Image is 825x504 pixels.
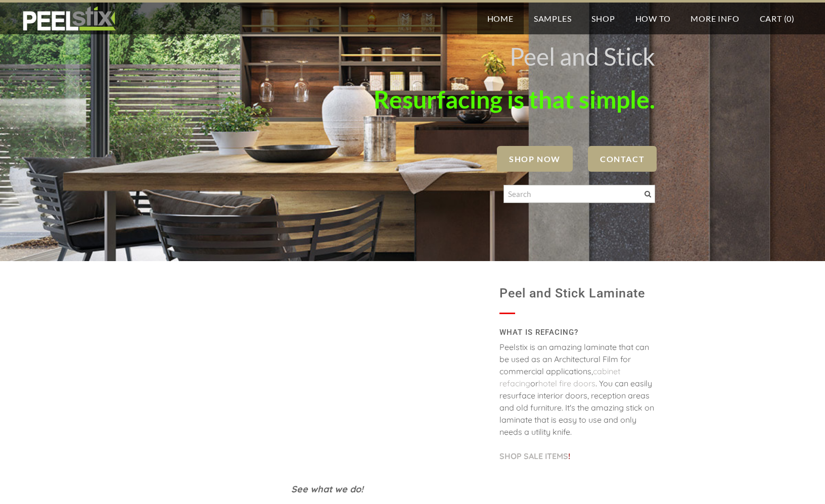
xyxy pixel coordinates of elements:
font: ! [499,451,570,461]
a: SHOP NOW [497,146,573,172]
a: SHOP SALE ITEMS [499,451,568,461]
a: hotel fire doors [538,378,595,388]
a: cabinet refacing [499,366,620,388]
img: REFACE SUPPLIES [20,6,118,31]
div: Peelstix is an amazing laminate that can be used as an Architectural Film for commercial applicat... [499,341,655,472]
input: Search [503,185,655,203]
h2: WHAT IS REFACING? [499,324,655,341]
a: Shop [581,3,625,34]
font: Resurfacing is that simple. [374,85,655,114]
a: Cart (0) [750,3,805,34]
span: 0 [787,14,792,23]
h1: Peel and Stick Laminate [499,281,655,306]
span: Search [645,191,651,197]
font: See what we do! [291,483,363,495]
a: Samples [524,3,582,34]
font: Peel and Stick ​ [510,42,655,71]
a: Contact [588,146,657,172]
a: More Info [680,3,749,34]
a: Home [477,3,524,34]
a: How To [625,3,681,34]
